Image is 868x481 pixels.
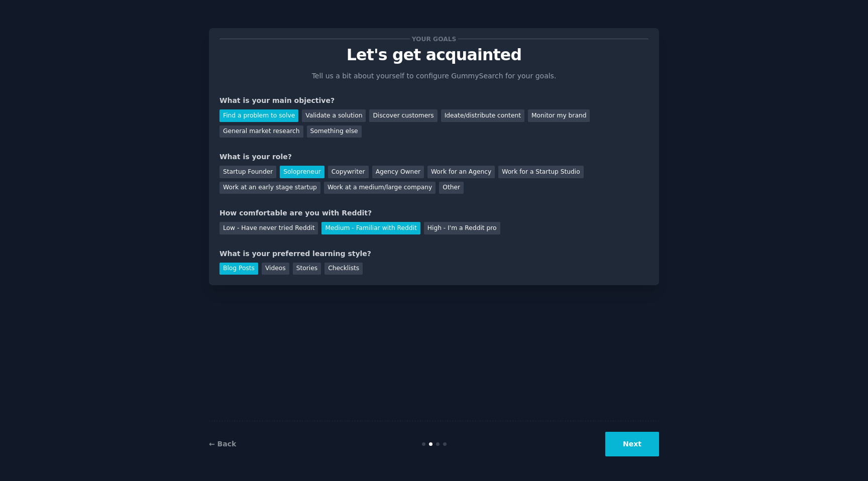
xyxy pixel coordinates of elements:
[307,71,561,81] p: Tell us a bit about yourself to configure GummySearch for your goals.
[424,222,500,234] div: High - I'm a Reddit pro
[220,95,648,106] div: What is your main objective?
[321,222,420,234] div: Medium - Familiar with Reddit
[307,126,362,138] div: Something else
[220,222,318,234] div: Low - Have never tried Reddit
[410,34,458,44] span: Your goals
[280,166,324,178] div: Solopreneur
[220,182,320,194] div: Work at an early stage startup
[441,109,524,122] div: Ideate/distribute content
[220,126,303,138] div: General market research
[328,166,369,178] div: Copywriter
[498,166,583,178] div: Work for a Startup Studio
[220,46,648,64] p: Let's get acquainted
[372,166,424,178] div: Agency Owner
[302,109,366,122] div: Validate a solution
[427,166,495,178] div: Work for an Agency
[528,109,590,122] div: Monitor my brand
[220,249,648,259] div: What is your preferred learning style?
[220,152,648,162] div: What is your role?
[324,263,363,275] div: Checklists
[220,166,276,178] div: Startup Founder
[324,182,436,194] div: Work at a medium/large company
[605,432,659,456] button: Next
[262,263,289,275] div: Videos
[220,263,258,275] div: Blog Posts
[220,109,298,122] div: Find a problem to solve
[220,208,648,218] div: How comfortable are you with Reddit?
[293,263,321,275] div: Stories
[439,182,464,194] div: Other
[209,440,236,448] a: ← Back
[369,109,437,122] div: Discover customers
